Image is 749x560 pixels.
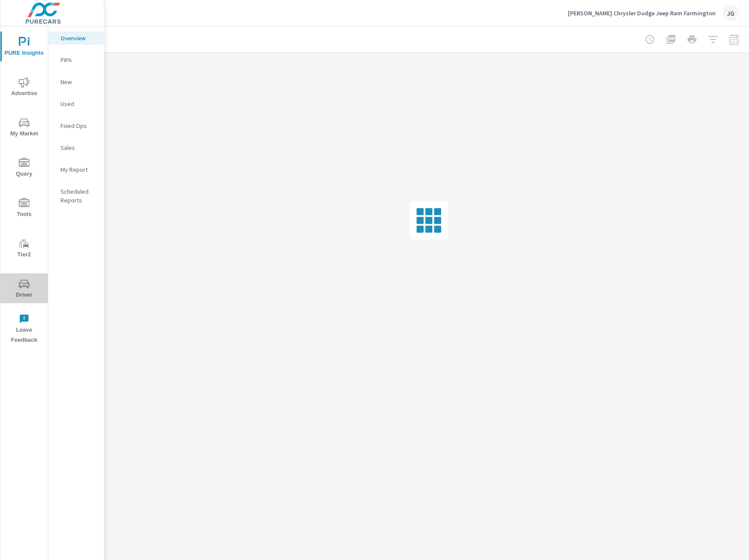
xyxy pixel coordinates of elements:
[3,279,45,300] span: Driver
[48,119,104,132] div: Fixed Ops
[3,77,45,99] span: Advertise
[3,37,45,58] span: PURE Insights
[61,121,97,130] p: Fixed Ops
[48,53,104,67] div: PIPA
[61,143,97,152] p: Sales
[61,187,97,205] p: Scheduled Reports
[3,238,45,260] span: Tier2
[3,117,45,139] span: My Market
[48,97,104,110] div: Used
[3,198,45,220] span: Tools
[48,185,104,207] div: Scheduled Reports
[61,56,97,64] p: PIPA
[48,141,104,154] div: Sales
[61,78,97,86] p: New
[61,99,97,108] p: Used
[48,163,104,176] div: My Report
[61,165,97,174] p: My Report
[48,32,104,45] div: Overview
[61,34,97,43] p: Overview
[3,158,45,179] span: Query
[723,5,738,21] div: JG
[568,9,716,17] p: [PERSON_NAME] Chrysler Dodge Jeep Ram Farmington
[48,75,104,89] div: New
[3,314,45,345] span: Leave Feedback
[0,26,48,349] div: nav menu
